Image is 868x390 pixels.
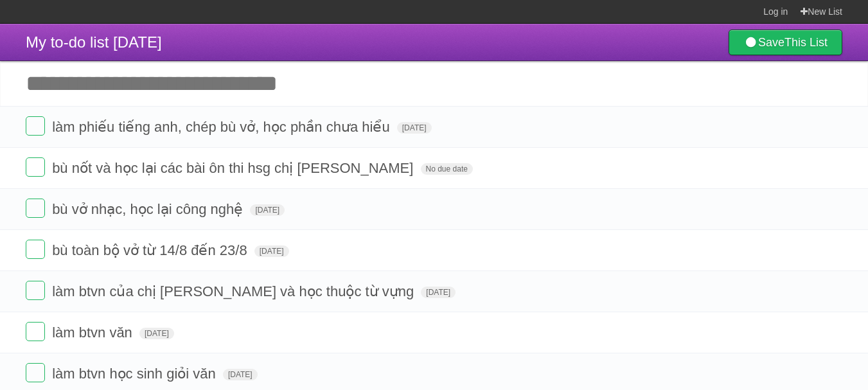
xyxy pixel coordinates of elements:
span: [DATE] [254,245,289,257]
span: làm phiếu tiếng anh, chép bù vở, học phần chưa hiểu [52,119,393,135]
span: [DATE] [397,122,432,134]
label: Done [26,199,45,218]
label: Done [26,116,45,136]
label: Done [26,281,45,300]
span: bù vở nhạc, học lại công nghệ [52,201,246,217]
span: [DATE] [250,204,285,216]
span: My to-do list [DATE] [26,33,162,51]
a: SaveThis List [729,30,842,55]
span: làm btvn văn [52,324,136,341]
span: làm btvn của chị [PERSON_NAME] và học thuộc từ vựng [52,283,417,299]
span: làm btvn học sinh giỏi văn [52,366,219,382]
span: bù nốt và học lại các bài ôn thi hsg chị [PERSON_NAME] [52,160,416,176]
label: Done [26,240,45,259]
span: [DATE] [223,369,258,380]
span: bù toàn bộ vở từ 14/8 đến 23/8 [52,242,251,258]
span: [DATE] [421,287,456,298]
label: Done [26,157,45,177]
label: Done [26,363,45,382]
b: This List [784,36,828,49]
span: [DATE] [139,328,174,339]
label: Done [26,322,45,341]
span: No due date [421,163,473,175]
